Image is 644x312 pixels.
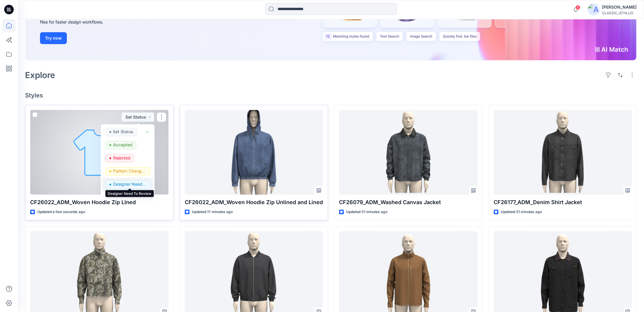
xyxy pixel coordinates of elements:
h2: Explore [25,70,55,80]
p: Dropped \ Not proceeding [113,193,146,201]
p: Designer Need To Review [113,180,146,188]
p: Accepted [113,141,132,149]
img: avatar [588,4,600,15]
button: Try now [40,32,67,44]
p: Updated 31 minutes ago [501,209,542,215]
p: CF26022_ADM_Woven Hoodie Zip LIned [30,198,169,207]
a: CF26079_ADM_Washed Canvas Jacket [339,110,477,195]
p: Updated a few seconds ago [37,209,85,215]
span: 8 [575,5,580,10]
p: CF26022_ADM_Woven Hoodie Zip Unlined and Lined [185,198,323,207]
p: Updated 17 minutes ago [192,209,233,215]
p: Rejected [113,154,130,162]
p: Pattern Changes Requested [113,167,146,175]
div: CLASSIC_ATHLUX [602,11,637,15]
a: CF26022_ADM_Woven Hoodie Zip LIned [30,110,169,195]
p: Updated 31 minutes ago [346,209,387,215]
p: CF26177_ADM_Denim Shirt Jacket [494,198,632,207]
p: CF26079_ADM_Washed Canvas Jacket [339,198,477,207]
a: CF26177_ADM_Denim Shirt Jacket [494,110,632,195]
div: [PERSON_NAME] [602,4,637,11]
p: Set Status [113,128,133,136]
a: CF26022_ADM_Woven Hoodie Zip Unlined and Lined [185,110,323,195]
h4: Styles [25,92,637,99]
